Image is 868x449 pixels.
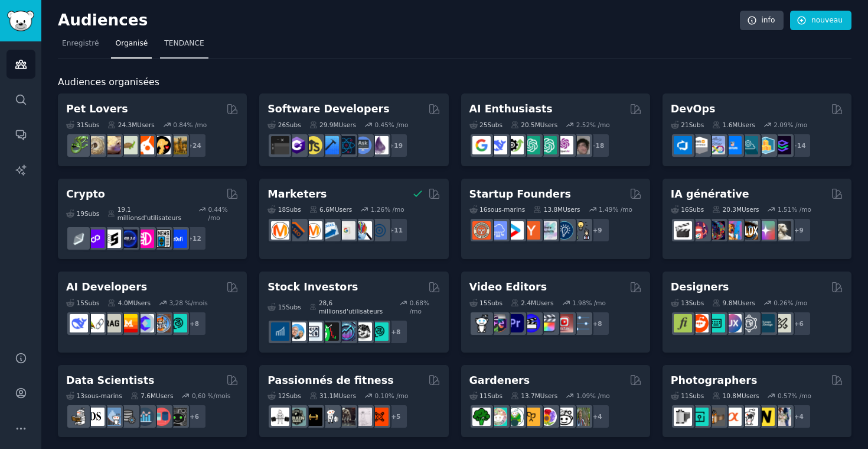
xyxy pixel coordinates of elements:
[309,121,356,129] div: 29.9M Users
[86,314,105,332] img: LangChain
[533,205,580,214] div: 13.8M Users
[321,221,339,240] img: Emailmarketing
[164,38,204,49] span: TENDANCE
[674,408,692,426] img: analog
[472,408,491,426] img: vegetablegardening
[7,11,34,31] img: Logo GummySearch
[472,136,491,154] img: GoogleGeminiAI
[370,408,389,426] img: personaltraining
[86,230,105,248] img: 0xPolygone
[505,314,524,332] img: premiere
[86,408,105,426] img: datascience
[119,314,138,332] img: MistralAI
[671,187,749,202] h2: IA générative
[267,102,389,117] h2: Software Developers
[585,404,610,429] div: + 4
[136,136,154,154] img: cockatiel
[787,133,811,158] div: + 14
[576,121,610,129] div: 2.52 % /mo
[707,314,725,332] img: UI_Design
[271,322,289,341] img: dividends
[712,392,759,400] div: 10.8M Users
[321,136,339,154] img: iOSProgramming
[182,226,207,251] div: + 12
[192,392,230,400] div: 0,60 % /mois
[370,221,389,240] img: OnlineMarketing
[370,322,389,341] img: technicalanalysis
[585,133,610,158] div: + 18
[288,322,306,341] img: ValueInvesting
[169,408,187,426] img: data
[756,136,775,154] img: Aws_cdk
[66,187,105,202] h2: Crypto
[304,322,322,341] img: Forex
[555,314,573,332] img: Youtubevideo
[469,280,547,295] h2: Video Editors
[66,373,154,388] h2: Data Scientists
[505,136,524,154] img: AItoolsCatalog
[152,136,171,154] img: PetAdvice
[787,404,811,429] div: + 4
[70,136,88,154] img: Herpétologie
[374,121,408,129] div: 0.45 % /mo
[671,121,704,129] div: 21 Sub s
[576,392,610,400] div: 1.09 % /mo
[572,221,590,240] img: growmybusiness
[271,221,289,240] img: content_marketing
[66,280,147,295] h2: AI Developers
[152,230,171,248] img: CryptoNews
[790,11,851,31] a: nouveau
[66,102,128,117] h2: Pet Lovers
[119,230,138,248] img: web3
[585,311,610,336] div: + 8
[489,136,507,154] img: DeepSeek
[103,230,121,248] img: ethstaker
[787,218,811,243] div: + 9
[572,314,590,332] img: postproduction
[152,408,171,426] img: Ensembles de données
[271,408,289,426] img: GYM
[671,205,704,214] div: 16 Sub s
[671,392,704,400] div: 11 Sub s
[756,314,775,332] img: learndesign
[469,373,530,388] h2: Gardeners
[671,299,704,307] div: 13 Sub s
[70,314,88,332] img: DeepSeek
[208,205,239,222] div: 0.44 % /mo
[130,392,174,400] div: 7.6M Users
[309,299,392,315] div: 28,6 millions d'utilisateurs
[522,408,540,426] img: GardeningUK
[740,221,758,240] img: FluxAI
[469,299,502,307] div: 15 Sub s
[740,314,758,332] img: userexperience
[103,314,121,332] img: Rag
[337,322,355,341] img: StocksAndTrading
[599,205,632,214] div: 1.49 % /mo
[169,299,208,307] div: 3,28 % /mois
[321,322,339,341] img: Trading
[267,121,301,129] div: 26 Sub s
[712,121,755,129] div: 1.6M Users
[321,408,339,426] img: weightroom
[674,314,692,332] img: typography
[267,373,393,388] h2: Passionnés de fitness
[70,408,88,426] img: MachineLearning
[572,136,590,154] img: ArtificalIntelligence
[671,373,758,388] h2: Photographers
[707,136,725,154] img: Docker_DevOps
[690,221,709,240] img: de la 2
[288,408,306,426] img: GymMotivation
[774,121,807,129] div: 2.09 % /mo
[70,230,88,248] img: ethfinance
[173,121,207,129] div: 0.84 % /mo
[354,408,372,426] img: physicaltherapy
[489,221,507,240] img: SaaS
[469,102,553,117] h2: AI Enthusiasts
[304,408,322,426] img: Entraînement
[740,11,784,31] a: info
[103,408,121,426] img: statistics
[136,230,154,248] img: defiblockchain
[337,408,355,426] img: fitness30plus
[539,408,557,426] img: flowers
[136,314,154,332] img: OpenSourceAI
